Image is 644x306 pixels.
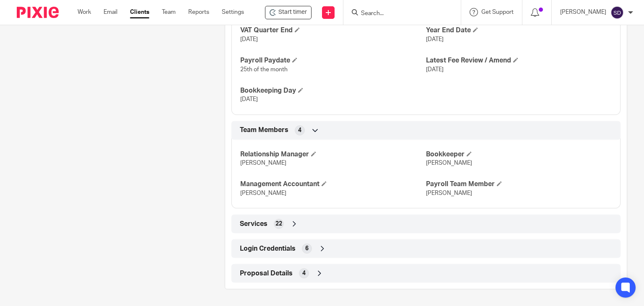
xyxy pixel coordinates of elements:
[240,180,426,189] h4: Management Accountant
[302,269,306,277] span: 4
[240,220,267,228] span: Services
[240,126,288,135] span: Team Members
[78,8,91,16] a: Work
[305,244,309,253] span: 6
[278,8,307,17] span: Start timer
[188,8,209,16] a: Reports
[426,160,472,166] span: [PERSON_NAME]
[240,36,258,42] span: [DATE]
[426,67,444,73] span: [DATE]
[240,160,286,166] span: [PERSON_NAME]
[240,244,296,253] span: Login Credentials
[222,8,244,16] a: Settings
[265,6,312,19] div: 52 North Health Ltd
[17,7,59,18] img: Pixie
[560,8,606,16] p: [PERSON_NAME]
[298,126,301,135] span: 4
[240,269,293,278] span: Proposal Details
[481,9,514,15] span: Get Support
[426,36,444,42] span: [DATE]
[426,190,472,196] span: [PERSON_NAME]
[426,56,612,65] h4: Latest Fee Review / Amend
[162,8,176,16] a: Team
[610,6,624,19] img: svg%3E
[130,8,149,16] a: Clients
[426,150,612,159] h4: Bookkeeper
[240,86,426,95] h4: Bookkeeping Day
[426,180,612,189] h4: Payroll Team Member
[240,56,426,65] h4: Payroll Paydate
[426,26,612,35] h4: Year End Date
[360,10,436,18] input: Search
[240,150,426,159] h4: Relationship Manager
[240,190,286,196] span: [PERSON_NAME]
[240,67,288,73] span: 25th of the month
[275,220,282,228] span: 22
[240,26,426,35] h4: VAT Quarter End
[240,96,258,102] span: [DATE]
[104,8,117,16] a: Email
